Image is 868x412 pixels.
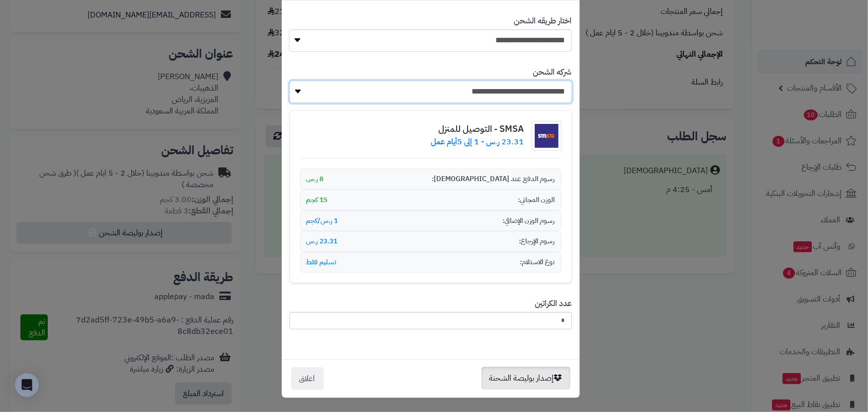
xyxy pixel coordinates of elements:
p: 23.31 ر.س - 1 إلى 5أيام عمل [431,136,524,148]
label: عدد الكراتين [535,298,572,309]
label: شركه الشحن [533,67,572,78]
label: اختار طريقه الشحن [514,15,572,27]
span: 15 كجم [306,195,328,205]
img: شعار شركة الشحن [532,121,562,151]
span: تسليم فقط [306,257,337,267]
button: إصدار بوليصة الشحنة [482,367,571,390]
span: رسوم الإرجاع: [519,236,555,246]
span: 23.31 ر.س [306,236,338,246]
button: اغلاق [291,367,324,390]
span: الوزن المجاني: [518,195,555,205]
div: Open Intercom Messenger [15,373,39,397]
span: رسوم الدفع عند [DEMOGRAPHIC_DATA]: [432,174,555,184]
span: 8 ر.س [306,174,324,184]
span: 1 ر.س/كجم [306,216,338,226]
span: نوع الاستلام: [520,257,555,267]
h4: SMSA - التوصيل للمنزل [431,124,524,134]
span: رسوم الوزن الإضافي: [503,216,555,226]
